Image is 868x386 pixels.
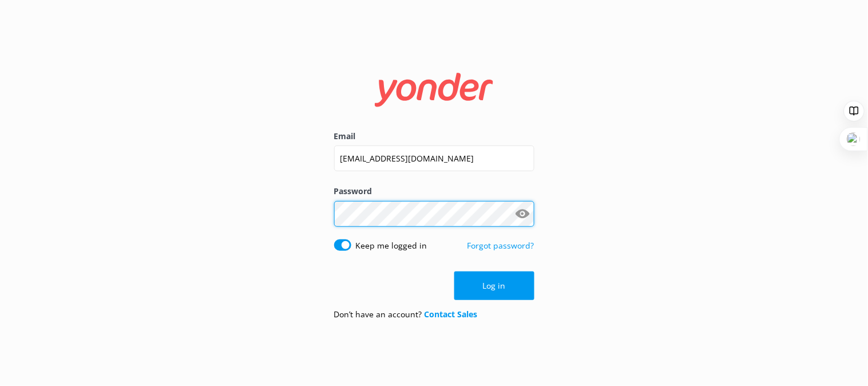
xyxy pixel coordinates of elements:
p: Don’t have an account? [334,308,478,321]
label: Keep me logged in [356,239,427,252]
label: Email [334,130,534,143]
button: Show password [512,202,534,225]
label: Password [334,185,534,198]
button: Log in [454,271,534,300]
a: Forgot password? [467,240,534,251]
a: Contact Sales [425,309,478,320]
input: user@emailaddress.com [334,145,534,171]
